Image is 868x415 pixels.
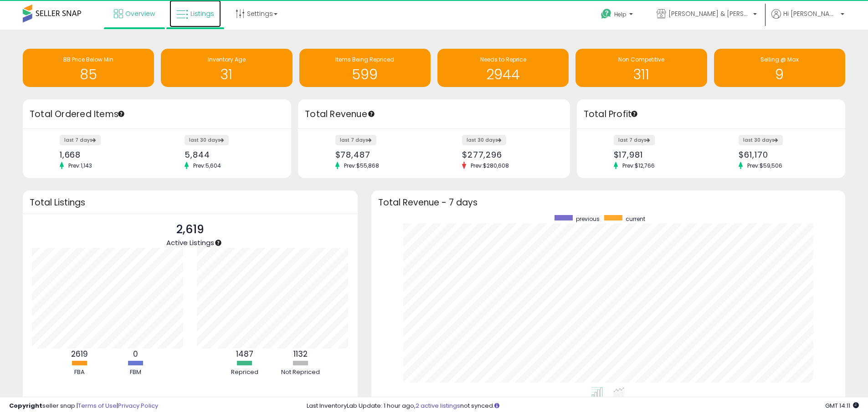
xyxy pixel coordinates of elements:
span: Listings [190,9,214,18]
span: Prev: $55,868 [339,162,384,169]
a: Help [594,1,642,30]
div: $78,487 [335,150,427,159]
span: 2025-08-17 14:11 GMT [825,401,859,410]
h3: Total Revenue [305,108,563,121]
i: Get Help [601,8,612,20]
h1: 599 [304,67,426,82]
span: Help [614,10,627,18]
div: Tooltip anchor [367,110,375,118]
div: Not Repriced [273,368,328,377]
span: Prev: $59,506 [743,162,787,169]
label: last 30 days [739,135,783,145]
span: Hi [PERSON_NAME] [783,9,838,18]
label: last 30 days [185,135,229,145]
a: Selling @ Max 9 [714,49,845,87]
h1: 31 [165,67,288,82]
i: Click here to read more about un-synced listings. [494,403,499,409]
label: last 7 days [614,135,655,145]
h1: 2944 [442,67,564,82]
div: seller snap | | [9,402,158,410]
span: Prev: $280,608 [466,162,514,169]
h3: Total Profit [584,108,838,121]
span: Inventory Age [208,56,246,63]
span: Non Competitive [618,56,664,63]
h1: 311 [580,67,702,82]
span: Items Being Repriced [335,56,394,63]
span: Selling @ Max [760,56,799,63]
div: FBA [52,368,107,377]
a: Inventory Age 31 [161,49,292,87]
a: Terms of Use [78,401,117,410]
h3: Total Revenue - 7 days [378,199,838,206]
div: Tooltip anchor [214,239,222,247]
b: 1132 [293,348,308,359]
div: $17,981 [614,150,704,159]
span: Overview [125,9,155,18]
h1: 85 [27,67,149,82]
div: Tooltip anchor [117,110,125,118]
div: 5,844 [185,150,275,159]
div: Last InventoryLab Update: 1 hour ago, not synced. [307,402,859,410]
a: Non Competitive 311 [575,49,707,87]
a: Privacy Policy [118,401,158,410]
span: [PERSON_NAME] & [PERSON_NAME] LLC [668,9,750,18]
span: Prev: 5,604 [189,162,226,169]
a: BB Price Below Min 85 [23,49,154,87]
div: Tooltip anchor [630,110,638,118]
div: $277,296 [462,150,554,159]
a: 2 active listings [416,401,460,410]
label: last 30 days [462,135,506,145]
div: FBM [108,368,163,377]
span: Needs to Reprice [480,56,526,63]
a: Needs to Reprice 2944 [437,49,569,87]
b: 2619 [71,348,88,359]
b: 0 [133,348,138,359]
strong: Copyright [9,401,42,410]
span: previous [576,215,600,223]
h3: Total Ordered Items [30,108,284,121]
h1: 9 [719,67,841,82]
label: last 7 days [60,135,101,145]
a: Items Being Repriced 599 [299,49,431,87]
a: Hi [PERSON_NAME] [771,9,844,30]
span: current [626,215,645,223]
div: 1,668 [60,150,150,159]
b: 1487 [236,348,253,359]
div: Repriced [217,368,272,377]
span: Prev: $12,766 [618,162,659,169]
h3: Total Listings [30,199,351,206]
span: Active Listings [166,238,214,247]
span: BB Price Below Min [63,56,113,63]
p: 2,619 [166,221,214,238]
label: last 7 days [335,135,376,145]
span: Prev: 1,143 [64,162,97,169]
div: $61,170 [739,150,829,159]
